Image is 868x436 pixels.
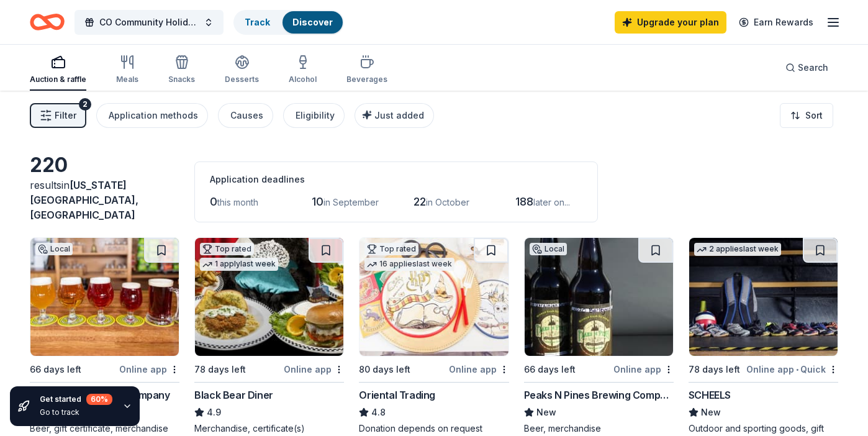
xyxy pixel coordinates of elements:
div: 80 days left [359,362,410,377]
div: 78 days left [194,362,246,377]
div: 78 days left [689,362,740,377]
span: later on... [533,197,570,207]
a: Image for Peaks N Pines Brewing CompanyLocal66 days leftOnline appPeaks N Pines Brewing CompanyNe... [524,237,674,435]
button: Beverages [346,50,387,91]
div: Causes [230,108,263,123]
span: 4.8 [371,405,386,420]
button: Auction & raffle [30,50,86,91]
span: 22 [414,195,426,208]
div: Top rated [200,243,254,255]
div: Online app Quick [746,361,838,377]
span: Search [798,60,828,75]
button: Snacks [168,50,195,91]
div: 66 days left [30,362,81,377]
button: CO Community Holiday Party [75,10,224,35]
div: Get started [40,394,112,405]
img: Image for Peaks N Pines Brewing Company [525,238,673,356]
a: Image for Oriental TradingTop rated16 applieslast week80 days leftOnline appOriental Trading4.8Do... [359,237,509,435]
button: Sort [780,103,833,128]
span: 4.9 [207,405,221,420]
button: TrackDiscover [233,10,344,35]
div: Online app [449,361,509,377]
div: Beer, merchandise [524,422,674,435]
span: 0 [210,195,217,208]
img: Image for SCHEELS [689,238,838,356]
div: Application deadlines [210,172,582,187]
span: in [30,179,138,221]
a: Discover [292,17,333,27]
div: Snacks [168,75,195,84]
div: Donation depends on request [359,422,509,435]
div: Merchandise, certificate(s) [194,422,344,435]
span: CO Community Holiday Party [99,15,199,30]
a: Earn Rewards [731,11,821,34]
span: Sort [805,108,823,123]
a: Upgrade your plan [615,11,726,34]
div: Auction & raffle [30,75,86,84]
div: 66 days left [524,362,576,377]
button: Causes [218,103,273,128]
button: Meals [116,50,138,91]
button: Desserts [225,50,259,91]
img: Image for Goat Patch Brewing Company [30,238,179,356]
div: Online app [284,361,344,377]
div: SCHEELS [689,388,731,402]
button: Alcohol [289,50,317,91]
div: Application methods [109,108,198,123]
div: Local [530,243,567,255]
img: Image for Black Bear Diner [195,238,343,356]
span: New [701,405,721,420]
span: Filter [55,108,76,123]
button: Just added [355,103,434,128]
div: Beverages [346,75,387,84]
span: [US_STATE][GEOGRAPHIC_DATA], [GEOGRAPHIC_DATA] [30,179,138,221]
button: Eligibility [283,103,345,128]
div: Peaks N Pines Brewing Company [524,388,674,402]
div: 60 % [86,394,112,405]
div: results [30,178,179,222]
a: Image for Goat Patch Brewing CompanyLocal66 days leftOnline appGoat Patch Brewing CompanyNewBeer,... [30,237,179,435]
div: Top rated [364,243,418,255]
span: Just added [374,110,424,120]
span: • [796,365,798,375]
button: Search [775,55,838,80]
div: Eligibility [296,108,335,123]
button: Filter2 [30,103,86,128]
div: Black Bear Diner [194,388,273,402]
div: Local [35,243,73,255]
a: Image for Black Bear DinerTop rated1 applylast week78 days leftOnline appBlack Bear Diner4.9Merch... [194,237,344,435]
span: in October [426,197,469,207]
div: Alcohol [289,75,317,84]
a: Home [30,7,65,37]
div: 2 applies last week [694,243,781,256]
span: 10 [312,195,323,208]
div: Meals [116,75,138,84]
span: New [536,405,556,420]
div: 220 [30,153,179,178]
a: Track [245,17,270,27]
span: 188 [515,195,533,208]
div: Desserts [225,75,259,84]
span: this month [217,197,258,207]
div: 2 [79,98,91,111]
div: Go to track [40,407,112,417]
button: Application methods [96,103,208,128]
div: Oriental Trading [359,388,435,402]
div: Online app [119,361,179,377]
span: in September [323,197,379,207]
div: 1 apply last week [200,258,278,271]
div: Online app [613,361,674,377]
div: 16 applies last week [364,258,454,271]
img: Image for Oriental Trading [359,238,508,356]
